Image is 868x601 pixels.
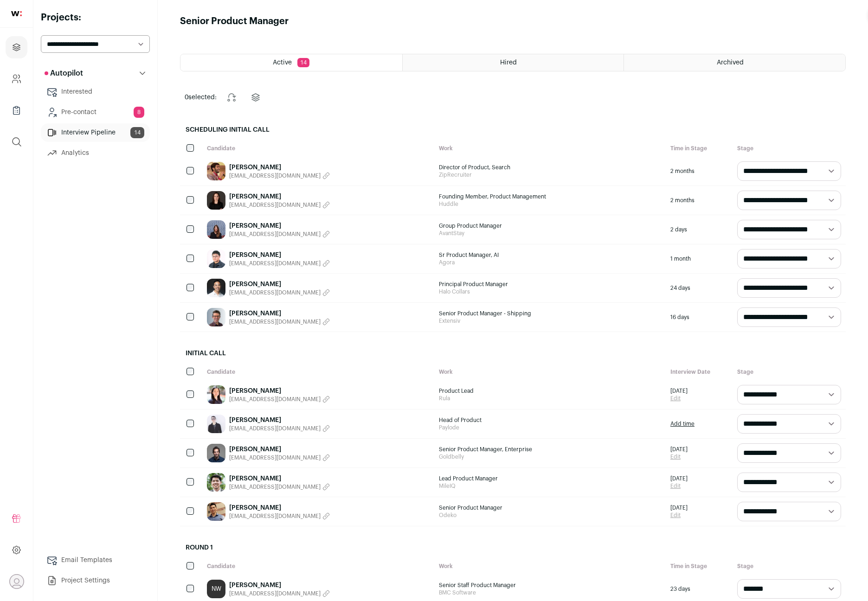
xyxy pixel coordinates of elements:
[439,482,662,490] span: MileIQ
[666,303,733,332] div: 16 days
[45,68,83,79] p: Autopilot
[666,140,733,157] div: Time in Stage
[666,274,733,302] div: 24 days
[229,512,330,520] button: [EMAIL_ADDRESS][DOMAIN_NAME]
[41,571,150,590] a: Project Settings
[229,289,321,296] span: [EMAIL_ADDRESS][DOMAIN_NAME]
[229,318,321,326] span: [EMAIL_ADDRESS][DOMAIN_NAME]
[207,249,225,268] img: ad7dbf52785b066b15d46504250639d329054dcae0751a870b6e04efb8374fb3
[229,163,330,172] a: [PERSON_NAME]
[439,193,662,200] span: Founding Member, Product Management
[229,425,330,432] button: [EMAIL_ADDRESS][DOMAIN_NAME]
[6,99,27,121] a: Company Lists
[229,221,330,230] a: [PERSON_NAME]
[439,475,662,482] span: Lead Product Manager
[41,103,150,121] a: Pre-contact8
[434,558,666,575] div: Work
[439,589,662,596] span: BMC Software
[733,558,846,575] div: Stage
[439,251,662,259] span: Sr Product Manager, AI
[229,581,330,590] a: [PERSON_NAME]
[185,94,188,101] span: 0
[180,343,846,364] h2: Initial Call
[9,574,24,589] button: Open dropdown
[229,230,321,238] span: [EMAIL_ADDRESS][DOMAIN_NAME]
[180,15,289,28] h1: Senior Product Manager
[666,364,733,380] div: Interview Date
[229,250,330,260] a: [PERSON_NAME]
[207,415,225,433] img: 055c494e74d4ee7e10b862db9a84d62cb91926df86cba5d54a68aee8ebb7af19
[41,11,150,24] h2: Projects:
[207,220,225,239] img: 4bd04461b972e4e6e071de63c00bd977fdcc87e33199308e8647598750e450b7.jpg
[666,186,733,215] div: 2 months
[717,59,744,66] span: Archived
[666,558,733,575] div: Time in Stage
[41,83,150,101] a: Interested
[229,260,321,267] span: [EMAIL_ADDRESS][DOMAIN_NAME]
[439,288,662,295] span: Halo Collars
[41,123,150,142] a: Interview Pipeline14
[229,172,330,179] button: [EMAIL_ADDRESS][DOMAIN_NAME]
[229,260,330,267] button: [EMAIL_ADDRESS][DOMAIN_NAME]
[439,259,662,266] span: Agora
[434,364,666,380] div: Work
[229,483,330,491] button: [EMAIL_ADDRESS][DOMAIN_NAME]
[185,93,217,102] span: selected:
[403,54,624,71] a: Hired
[439,222,662,230] span: Group Product Manager
[229,503,330,512] a: [PERSON_NAME]
[207,473,225,492] img: e2e7e80c20b3e268f7d78b08ca2657b93b3d58e6afc38433cb1855ddd3e529cd.jpg
[41,144,150,162] a: Analytics
[229,230,330,238] button: [EMAIL_ADDRESS][DOMAIN_NAME]
[439,317,662,325] span: Extensiv
[439,582,662,589] span: Senior Staff Product Manager
[229,396,321,403] span: [EMAIL_ADDRESS][DOMAIN_NAME]
[11,11,22,16] img: wellfound-shorthand-0d5821cbd27db2630d0214b213865d53afaa358527fdda9d0ea32b1df1b89c2c.svg
[670,475,688,482] span: [DATE]
[670,453,688,460] a: Edit
[229,474,330,483] a: [PERSON_NAME]
[229,590,330,597] button: [EMAIL_ADDRESS][DOMAIN_NAME]
[439,424,662,431] span: Paylode
[273,59,292,66] span: Active
[229,201,321,209] span: [EMAIL_ADDRESS][DOMAIN_NAME]
[41,551,150,569] a: Email Templates
[229,590,321,597] span: [EMAIL_ADDRESS][DOMAIN_NAME]
[207,385,225,404] img: d8cebf34e4f024cfdb3d0fc9c8edf8ed7b398841c8bcbe1a54f0ccc9ab287e5d.jpg
[207,444,225,462] img: 381ff24bf86d55b3ffac5b1fa2c3980db22cfa1c41c54905deaf4b58fd87a3e2.jpg
[6,68,27,90] a: Company and ATS Settings
[207,580,225,598] div: NW
[439,446,662,453] span: Senior Product Manager, Enterprise
[134,107,144,118] span: 8
[229,454,321,461] span: [EMAIL_ADDRESS][DOMAIN_NAME]
[666,244,733,273] div: 1 month
[229,416,330,425] a: [PERSON_NAME]
[202,364,434,380] div: Candidate
[666,215,733,244] div: 2 days
[439,230,662,237] span: AvantStay
[229,309,330,318] a: [PERSON_NAME]
[207,279,225,297] img: 5a4daf518ca626265b75adb562b33f7e3867652692cd45a7f7aae9426855e321
[439,281,662,288] span: Principal Product Manager
[439,453,662,460] span: Goldbelly
[180,537,846,558] h2: Round 1
[130,127,144,138] span: 14
[229,280,330,289] a: [PERSON_NAME]
[733,364,846,380] div: Stage
[229,396,330,403] button: [EMAIL_ADDRESS][DOMAIN_NAME]
[500,59,517,66] span: Hired
[434,140,666,157] div: Work
[207,191,225,210] img: 4c41222cf398a7958203c89aaf5f50431e4c3c636cdeb9b0923678b61e4d8198
[439,310,662,317] span: Senior Product Manager - Shipping
[670,504,688,511] span: [DATE]
[229,483,321,491] span: [EMAIL_ADDRESS][DOMAIN_NAME]
[229,425,321,432] span: [EMAIL_ADDRESS][DOMAIN_NAME]
[207,162,225,180] img: 5be91be3e4e232e1ea327bc5bc506c41762dcacfbd3857fd2b57a65714c7300f
[670,446,688,453] span: [DATE]
[41,64,150,83] button: Autopilot
[229,201,330,209] button: [EMAIL_ADDRESS][DOMAIN_NAME]
[297,58,309,67] span: 14
[670,511,688,519] a: Edit
[670,420,694,428] a: Add time
[624,54,845,71] a: Archived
